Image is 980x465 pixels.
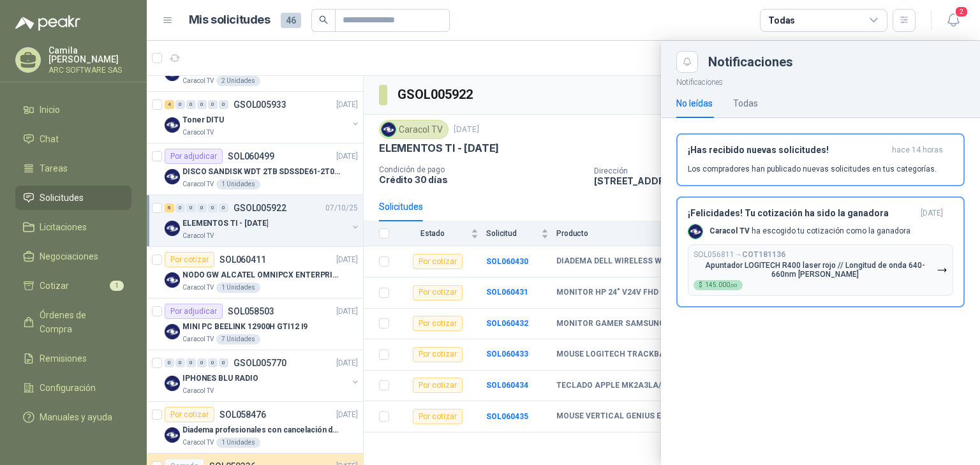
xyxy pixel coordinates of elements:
[661,73,980,89] p: Notificaciones
[921,208,943,219] span: [DATE]
[892,145,943,156] span: hace 14 horas
[15,15,80,31] img: Logo peakr
[676,133,965,186] button: ¡Has recibido nuevas solicitudes!hace 14 horas Los compradores han publicado nuevas solicitudes e...
[40,191,84,205] span: Solicitudes
[40,220,87,234] span: Licitaciones
[688,244,953,296] button: SOL056811→COT181136Apuntador LOGITECH R400 laser rojo // Longitud de onda 640-660nm [PERSON_NAME]...
[942,9,965,32] button: 2
[705,282,738,288] span: 145.000
[694,250,785,260] p: SOL056811 →
[676,51,698,73] button: Close
[688,225,702,239] img: Company Logo
[15,303,131,341] a: Órdenes de Compra
[40,132,59,146] span: Chat
[688,163,937,175] p: Los compradores han publicado nuevas solicitudes en tus categorías.
[189,11,271,29] h1: Mis solicitudes
[15,156,131,181] a: Tareas
[709,226,750,235] b: Caracol TV
[40,161,68,175] span: Tareas
[768,13,795,27] div: Todas
[733,96,758,110] div: Todas
[688,145,887,156] h3: ¡Has recibido nuevas solicitudes!
[15,376,131,400] a: Configuración
[40,410,112,424] span: Manuales y ayuda
[694,280,743,290] div: $
[48,46,131,64] p: Camila [PERSON_NAME]
[15,215,131,239] a: Licitaciones
[110,281,124,291] span: 1
[281,13,301,28] span: 46
[40,351,87,365] span: Remisiones
[742,250,785,259] b: COT181136
[15,98,131,122] a: Inicio
[954,6,969,18] span: 2
[708,55,965,68] div: Notificaciones
[40,381,96,395] span: Configuración
[730,283,738,288] span: ,00
[676,196,965,307] button: ¡Felicidades! Tu cotización ha sido la ganadora[DATE] Company LogoCaracol TV ha escogido tu cotiz...
[709,226,910,237] p: ha escogido tu cotización como la ganadora
[40,308,119,336] span: Órdenes de Compra
[40,249,98,263] span: Negociaciones
[15,244,131,269] a: Negociaciones
[676,96,713,110] div: No leídas
[319,15,328,24] span: search
[694,261,937,279] p: Apuntador LOGITECH R400 laser rojo // Longitud de onda 640-660nm [PERSON_NAME]
[688,208,916,219] h3: ¡Felicidades! Tu cotización ha sido la ganadora
[15,346,131,371] a: Remisiones
[40,279,69,293] span: Cotizar
[48,66,131,74] p: ARC SOFTWARE SAS
[40,103,60,117] span: Inicio
[15,186,131,210] a: Solicitudes
[15,274,131,298] a: Cotizar1
[15,405,131,429] a: Manuales y ayuda
[15,127,131,151] a: Chat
